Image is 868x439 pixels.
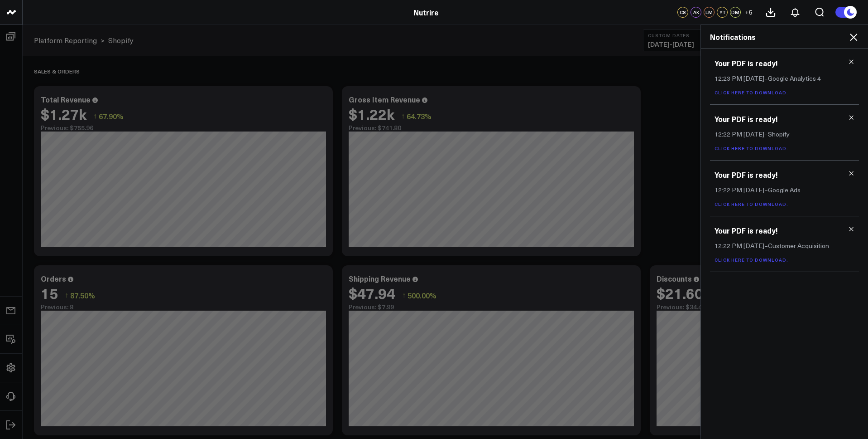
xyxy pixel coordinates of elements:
div: YT [717,7,728,18]
h2: Notifications [710,32,859,42]
h3: Your PDF is ready! [715,225,854,235]
a: Click here to download. [715,257,788,263]
span: 12:22 PM [DATE] [715,185,764,194]
div: DM [730,7,741,18]
span: + 5 [745,9,753,15]
span: 12:23 PM [DATE] [715,74,764,83]
h3: Your PDF is ready! [715,58,854,68]
span: – Customer Acquisition [764,241,829,250]
h3: Your PDF is ready! [715,170,854,180]
span: – Shopify [764,130,790,138]
span: – Google Analytics 4 [764,74,821,83]
div: AK [691,7,701,18]
a: Nutrire [413,7,439,17]
a: Click here to download. [715,145,788,151]
div: CS [677,7,688,18]
a: Click here to download. [715,89,788,96]
span: 12:22 PM [DATE] [715,241,764,250]
span: – Google Ads [764,185,801,194]
a: Click here to download. [715,201,788,207]
div: LM [704,7,715,18]
button: +5 [743,7,754,18]
span: 12:22 PM [DATE] [715,130,764,138]
h3: Your PDF is ready! [715,114,854,124]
